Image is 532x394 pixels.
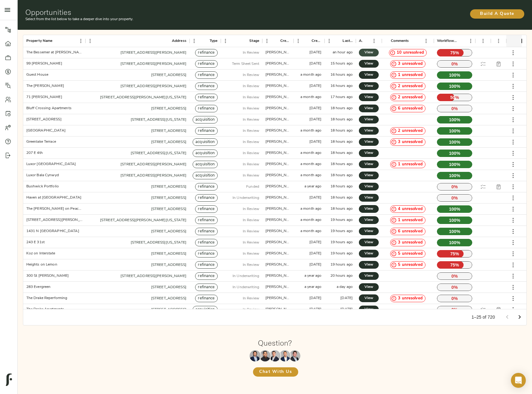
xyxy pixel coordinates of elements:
a: [STREET_ADDRESS][PERSON_NAME][US_STATE] [100,218,186,222]
span: % [454,105,458,112]
span: View [365,49,373,56]
p: Funded [246,184,259,190]
div: 4 unresolved [390,205,425,213]
div: Property Name [26,35,53,47]
span: refinance [195,184,217,190]
span: 4 unresolved [395,206,425,212]
p: In Review [243,128,259,134]
span: refinance [195,195,217,201]
p: 0 [437,105,472,112]
div: 18 hours ago [330,106,353,111]
div: zach@fulcrumlendingcorp.com [265,128,290,133]
a: View [359,227,379,235]
a: [STREET_ADDRESS][PERSON_NAME] [120,84,186,88]
div: 18 hours ago [330,195,353,200]
p: In Review [243,229,259,234]
div: 7 days ago [309,83,322,89]
p: In Review [243,95,259,100]
div: Created By [262,35,294,47]
div: 18 hours ago [330,206,353,212]
a: View [359,306,379,313]
div: Luxor Montgomeryville [26,162,76,167]
p: 100 [437,83,472,90]
button: Sort [363,37,371,45]
span: refinance [195,50,217,56]
span: View [365,150,373,156]
button: Menu [466,36,475,46]
span: 3 unresolved [395,61,425,67]
p: In Review [243,206,259,212]
div: Bushwick Portfolio [26,184,59,189]
img: Justin Stamp [289,350,300,361]
p: 50 [437,94,472,101]
button: Menu [76,36,85,46]
button: Menu [85,36,95,46]
div: 19 hours ago [330,229,353,234]
div: Comments [382,35,434,47]
span: acquisition [193,117,217,123]
div: 1 unresolved [390,217,425,224]
span: View [365,72,373,78]
p: In Review [243,72,259,78]
span: View [365,228,373,235]
span: refinance [195,206,217,212]
a: [STREET_ADDRESS] [151,207,186,211]
span: % [454,195,458,201]
a: View [359,127,379,135]
div: Stage [249,35,259,47]
button: Menu [294,36,303,46]
img: Maxwell Wu [250,350,261,361]
a: [STREET_ADDRESS] [151,185,186,189]
span: 2 unresolved [395,128,425,134]
div: 99 Rogers [26,61,62,66]
p: In Review [243,162,259,167]
div: 18 hours ago [330,117,353,122]
div: Created [312,35,322,47]
div: Created [294,35,325,47]
span: 5 unresolved [395,251,425,257]
button: Sort [303,37,312,45]
a: View [359,149,379,157]
span: % [456,161,460,168]
a: [STREET_ADDRESS] [151,140,186,144]
div: 19 hours ago [330,217,353,223]
span: acquisition [193,162,217,168]
a: View [359,250,379,257]
div: a month ago [300,95,321,100]
span: 3 unresolved [395,139,425,145]
a: [STREET_ADDRESS][PERSON_NAME] [120,174,186,177]
span: acquisition [193,173,217,179]
div: Actions [356,35,382,47]
a: [STREET_ADDRESS] [151,285,186,289]
div: a month ago [300,206,321,212]
div: 5 unresolved [390,250,425,257]
button: Menu [262,36,272,46]
p: 0 [437,60,472,68]
button: Menu [478,36,488,46]
div: 6 unresolved [390,105,425,112]
span: 6 unresolved [395,106,425,112]
div: Report [491,35,506,47]
div: Type [210,35,218,47]
div: Created By [280,35,290,47]
a: [STREET_ADDRESS] [151,252,186,256]
a: [STREET_ADDRESS][US_STATE] [131,118,186,122]
a: [STREET_ADDRESS][US_STATE] [131,151,186,155]
div: justin@fulcrumlendingcorp.com [265,195,290,200]
div: zach@fulcrumlendingcorp.com [265,217,290,223]
div: Workflow Progress [437,35,457,47]
div: 1 unresolved [390,71,425,79]
span: View [365,206,373,212]
a: [STREET_ADDRESS][PERSON_NAME] [120,62,186,66]
a: [STREET_ADDRESS][PERSON_NAME][US_STATE] [100,96,186,99]
div: 3 unresolved [390,60,425,68]
p: In Review [243,173,259,178]
div: 3 unresolved [390,239,425,246]
div: a month ago [300,162,321,167]
div: 18 hours ago [330,184,353,189]
span: View [365,250,373,257]
div: 3 years ago [309,61,322,66]
div: Bluff Crossing Apartments [26,106,72,111]
div: 153 East 26th Street [26,117,62,122]
div: justin@fulcrumlendingcorp.com [265,173,290,178]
